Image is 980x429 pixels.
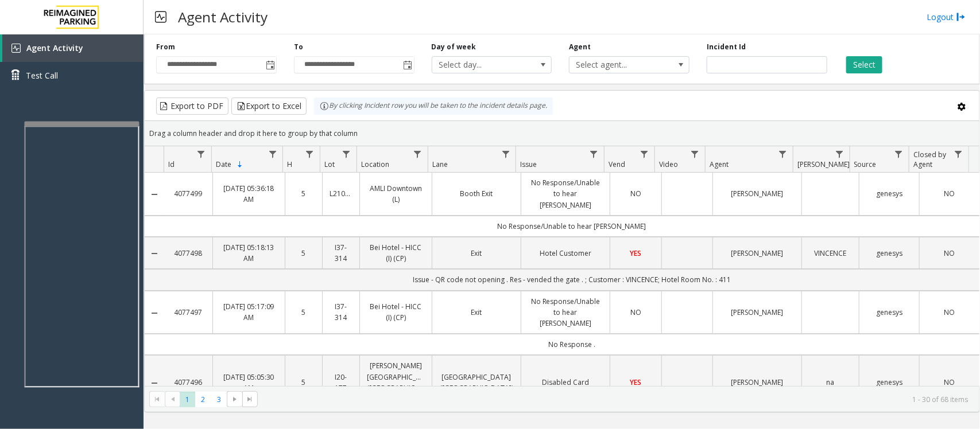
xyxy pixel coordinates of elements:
span: [PERSON_NAME] [797,159,850,169]
a: AMLI Downtown (L) [367,183,425,205]
span: Go to the next page [230,395,239,404]
span: Go to the next page [227,391,242,407]
div: By clicking Incident row you will be taken to the incident details page. [314,97,553,115]
kendo-pager-info: 1 - 30 of 68 items [265,395,968,404]
a: 4077498 [171,248,206,259]
a: Collapse Details [145,249,164,258]
label: From [156,42,175,52]
a: Video Filter Menu [687,146,703,162]
div: Data table [145,146,979,386]
label: To [294,42,303,52]
label: Day of week [432,42,477,52]
a: genesys [866,248,912,259]
a: Agent Activity [2,34,144,62]
a: Exit [439,307,514,318]
a: Collapse Details [145,190,164,199]
a: [PERSON_NAME] [720,307,795,318]
a: NO [617,307,654,318]
span: Page 1 [180,392,195,407]
a: 5 [292,377,315,388]
a: 4077497 [171,307,206,318]
span: Select agent... [570,57,665,73]
a: Source Filter Menu [891,146,907,162]
a: NO [927,248,973,259]
a: No Response/Unable to hear [PERSON_NAME] [528,296,603,329]
span: Date [216,159,231,169]
span: Location [361,159,389,169]
a: 5 [292,248,315,259]
a: Vend Filter Menu [637,146,652,162]
span: Page 2 [195,392,211,407]
h3: Agent Activity [172,3,273,31]
span: Test Call [26,69,58,81]
button: Select [846,56,882,73]
a: Agent Filter Menu [775,146,791,162]
span: Vend [609,159,625,169]
a: Logout [927,11,966,23]
a: H Filter Menu [301,146,317,162]
a: Disabled Card [528,377,603,388]
span: Agent Activity [26,42,83,53]
a: [PERSON_NAME] [720,248,795,259]
a: Collapse Details [145,379,164,388]
span: H [288,159,293,169]
a: NO [927,188,973,199]
a: Hotel Customer [528,248,603,259]
span: Lane [432,159,448,169]
img: logout [956,11,966,23]
a: NO [927,377,973,388]
span: Toggle popup [264,57,276,73]
a: NO [617,188,654,199]
a: L21063900 [330,188,353,199]
span: NO [944,307,955,317]
span: Toggle popup [401,57,414,73]
a: I20-177 [330,372,353,393]
a: Parker Filter Menu [832,146,847,162]
a: Lane Filter Menu [498,146,513,162]
span: Go to the last page [242,391,258,407]
img: infoIcon.svg [320,102,329,111]
span: YES [630,377,642,387]
a: YES [617,377,654,388]
a: 5 [292,307,315,318]
a: genesys [866,188,912,199]
a: Booth Exit [439,188,514,199]
span: Sortable [235,160,245,169]
span: Select day... [432,57,528,73]
span: NO [944,189,955,198]
div: Drag a column header and drop it here to group by that column [145,123,979,143]
a: 4077499 [171,188,206,199]
td: Issue - QR code not opening . Res - vended the gate . ; Customer : VINCENCE; Hotel Room No. : 411 [164,269,979,290]
span: NO [944,377,955,387]
img: 'icon' [11,44,21,53]
a: NO [927,307,973,318]
button: Export to Excel [231,97,307,115]
td: No Response . [164,334,979,355]
a: [DATE] 05:17:09 AM [220,301,278,323]
a: Exit [439,248,514,259]
span: NO [630,307,641,317]
a: genesys [866,307,912,318]
a: VINCENCE [809,248,852,259]
a: Bei Hotel - HICC (I) (CP) [367,301,425,323]
span: NO [944,248,955,258]
span: NO [630,189,641,198]
span: Go to the last page [245,395,254,404]
span: Issue [521,159,537,169]
label: Agent [569,42,591,52]
a: No Response/Unable to hear [PERSON_NAME] [528,177,603,210]
a: [DATE] 05:36:18 AM [220,183,278,205]
button: Export to PDF [156,97,228,115]
a: [DATE] 05:18:13 AM [220,242,278,264]
span: Closed by Agent [913,150,946,169]
a: YES [617,248,654,259]
span: YES [630,248,642,258]
a: Lot Filter Menu [339,146,354,162]
span: Agent [710,159,729,169]
a: na [809,377,852,388]
a: Collapse Details [145,309,164,318]
label: Incident Id [707,42,746,52]
span: Source [854,159,877,169]
a: Date Filter Menu [265,146,280,162]
a: [PERSON_NAME] [720,377,795,388]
